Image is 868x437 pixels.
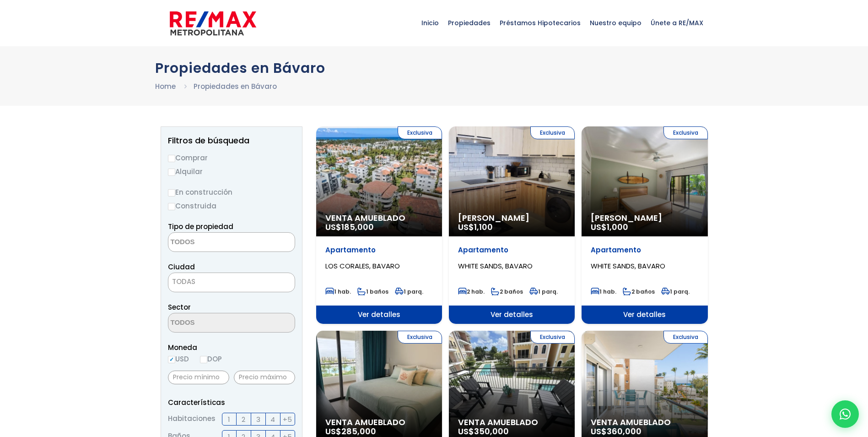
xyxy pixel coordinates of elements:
span: US$ [591,426,642,437]
span: 3 [256,414,260,425]
span: Nuestro equipo [585,9,646,37]
span: TODAS [168,275,295,288]
span: Exclusiva [398,126,442,139]
p: Apartamento [591,246,698,255]
span: Venta Amueblado [458,418,566,427]
span: US$ [458,221,493,233]
span: 1 parq. [395,288,423,295]
span: 1,000 [607,221,628,233]
label: USD [168,353,189,365]
span: Exclusiva [530,126,575,139]
p: Apartamento [325,246,433,255]
p: Características [168,397,295,408]
span: 1 baños [357,288,388,295]
span: US$ [325,221,374,233]
span: Ver detalles [582,306,707,324]
img: remax-metropolitana-logo [170,10,256,37]
span: US$ [458,426,509,437]
span: Exclusiva [398,331,442,344]
span: 2 [242,414,245,425]
span: 360,000 [607,426,642,437]
span: Propiedades [443,9,495,37]
h1: Propiedades en Bávaro [155,60,713,76]
label: Comprar [168,152,295,164]
input: Construida [168,203,175,210]
span: WHITE SANDS, BAVARO [591,261,665,271]
input: USD [168,356,175,363]
a: Exclusiva [PERSON_NAME] US$1,100 Apartamento WHITE SANDS, BAVARO 2 hab. 2 baños 1 parq. Ver detalles [449,126,575,324]
input: En construcción [168,189,175,197]
span: 285,000 [341,426,376,437]
a: Exclusiva [PERSON_NAME] US$1,000 Apartamento WHITE SANDS, BAVARO 1 hab. 2 baños 1 parq. Ver detalles [582,126,707,324]
span: [PERSON_NAME] [591,213,698,223]
textarea: Search [168,233,257,252]
label: Construida [168,200,295,212]
span: 1,100 [474,221,493,233]
p: Apartamento [458,246,566,255]
span: 1 parq. [529,288,558,295]
span: Venta Amueblado [325,418,433,427]
span: Únete a RE/MAX [646,9,708,37]
input: Precio máximo [234,371,295,384]
span: Exclusiva [663,331,708,344]
span: Inicio [417,9,443,37]
span: 350,000 [474,426,509,437]
input: Precio mínimo [168,371,229,384]
label: DOP [200,353,222,365]
span: Venta Amueblado [591,418,698,427]
label: En construcción [168,186,295,198]
span: 185,000 [341,221,374,233]
span: US$ [325,426,376,437]
span: TODAS [172,277,195,286]
textarea: Search [168,313,257,333]
span: Sector [168,302,191,312]
span: 1 hab. [591,288,616,295]
span: Moneda [168,342,295,353]
span: 4 [270,414,275,425]
label: Alquilar [168,166,295,177]
span: 1 hab. [325,288,351,295]
span: [PERSON_NAME] [458,213,566,223]
span: Préstamos Hipotecarios [495,9,585,37]
span: +5 [283,414,292,425]
span: 2 baños [623,288,655,295]
span: 1 [228,414,230,425]
span: US$ [591,221,628,233]
input: Alquilar [168,169,175,176]
span: Habitaciones [168,413,216,426]
span: LOS CORALES, BAVARO [325,261,400,271]
span: Ver detalles [449,306,575,324]
span: Exclusiva [663,126,708,139]
span: Tipo de propiedad [168,222,233,231]
span: Ciudad [168,262,195,272]
h2: Filtros de búsqueda [168,136,295,145]
span: Exclusiva [530,331,575,344]
li: Propiedades en Bávaro [194,81,277,92]
span: WHITE SANDS, BAVARO [458,261,533,271]
input: DOP [200,356,207,363]
input: Comprar [168,155,175,162]
span: Venta Amueblado [325,213,433,223]
span: 2 baños [491,288,523,295]
span: TODAS [168,273,295,292]
span: Ver detalles [316,306,442,324]
span: 2 hab. [458,288,485,295]
a: Home [155,82,176,91]
a: Exclusiva Venta Amueblado US$185,000 Apartamento LOS CORALES, BAVARO 1 hab. 1 baños 1 parq. Ver d... [316,126,442,324]
span: 1 parq. [661,288,690,295]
